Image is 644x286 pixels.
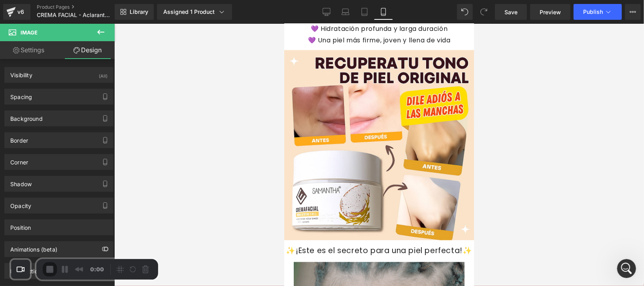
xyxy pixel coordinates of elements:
div: Border [10,133,28,144]
div: (All) [99,67,108,80]
div: Position [10,220,31,231]
span: Library [130,8,148,15]
button: Publish [574,4,622,20]
div: Opacity [10,198,31,209]
a: Product Pages [37,4,128,10]
a: Preview [530,4,570,20]
span: Image [21,29,38,36]
a: Mobile [374,4,393,20]
button: Undo [457,4,473,20]
div: Flow Actions (beta) [10,263,62,275]
div: Visibility [10,67,32,78]
span: Save [504,8,517,16]
div: Animations (beta) [10,242,57,253]
a: Desktop [317,4,336,20]
span: CREMA FACIAL - Aclarante de arroz [PERSON_NAME] [37,12,113,18]
iframe: Intercom live chat [617,259,636,278]
button: Redo [476,4,492,20]
a: v6 [3,4,30,20]
span: Publish [583,9,603,15]
button: More [625,4,641,20]
div: Assigned 1 Product [163,8,226,16]
span: Preview [540,8,561,16]
div: Background [10,111,43,122]
div: Shadow [10,176,32,187]
a: Tablet [355,4,374,20]
div: Spacing [10,89,32,100]
a: Laptop [336,4,355,20]
div: v6 [16,7,26,17]
a: Design [59,41,116,59]
a: New Library [115,4,154,20]
div: Corner [10,154,28,166]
